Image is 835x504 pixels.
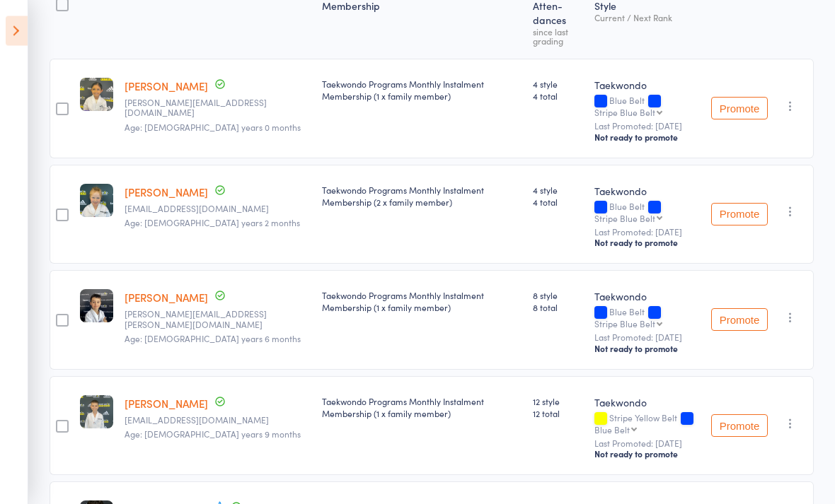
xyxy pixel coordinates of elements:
img: image1724456865.png [80,396,113,429]
small: cusackolivia43@gmail.com [125,204,311,214]
a: [PERSON_NAME] [125,291,208,305]
span: 4 total [533,197,583,209]
span: Age: [DEMOGRAPHIC_DATA] years 9 months [125,428,301,440]
small: Efridmanjob@gmail.com [125,416,311,426]
button: Promote [711,98,768,120]
div: Not ready to promote [594,449,700,460]
img: image1693983359.png [80,290,113,323]
div: Not ready to promote [594,238,700,249]
div: Taekwondo [594,290,700,304]
div: Blue Belt [594,202,700,223]
span: 8 total [533,302,583,314]
span: 4 style [533,78,583,90]
div: Not ready to promote [594,132,700,143]
span: Age: [DEMOGRAPHIC_DATA] years 6 months [125,333,301,345]
div: Not ready to promote [594,344,700,355]
small: Last Promoted: [DATE] [594,228,700,238]
span: 8 style [533,290,583,302]
div: Taekwondo Programs Monthly Instalment Membership (1 x family member) [322,396,522,420]
small: Last Promoted: [DATE] [594,439,700,449]
div: Stripe Yellow Belt [594,414,700,435]
a: [PERSON_NAME] [125,79,208,94]
div: Taekwondo [594,184,700,199]
div: Taekwondo [594,78,700,93]
a: [PERSON_NAME] [125,185,208,200]
div: Taekwondo Programs Monthly Instalment Membership (1 x family member) [322,78,522,102]
div: Taekwondo Programs Monthly Instalment Membership (1 x family member) [322,290,522,314]
div: Taekwondo [594,396,700,410]
div: Blue Belt [594,96,700,117]
small: loren.debrincat@gmail.com [125,310,311,330]
div: Blue Belt [594,307,700,329]
small: Last Promoted: [DATE] [594,333,700,343]
div: since last grading [533,28,583,46]
div: Taekwondo Programs Monthly Instalment Membership (2 x family member) [322,184,522,209]
img: image1710539261.png [80,184,113,218]
img: image1717815425.png [80,78,113,112]
button: Promote [711,204,768,226]
div: Stripe Blue Belt [594,214,655,223]
span: 12 style [533,396,583,408]
span: 4 style [533,184,583,197]
a: [PERSON_NAME] [125,397,208,411]
span: 4 total [533,90,583,102]
small: Last Promoted: [DATE] [594,122,700,131]
div: Stripe Blue Belt [594,108,655,117]
span: 12 total [533,408,583,420]
button: Promote [711,415,768,438]
span: Age: [DEMOGRAPHIC_DATA] years 0 months [125,122,301,134]
div: Blue Belt [594,426,630,435]
span: Age: [DEMOGRAPHIC_DATA] years 2 months [125,217,300,229]
div: Current / Next Rank [594,13,700,23]
div: Stripe Blue Belt [594,320,655,329]
small: meenalgupta@live.com.au [125,98,311,119]
button: Promote [711,309,768,332]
